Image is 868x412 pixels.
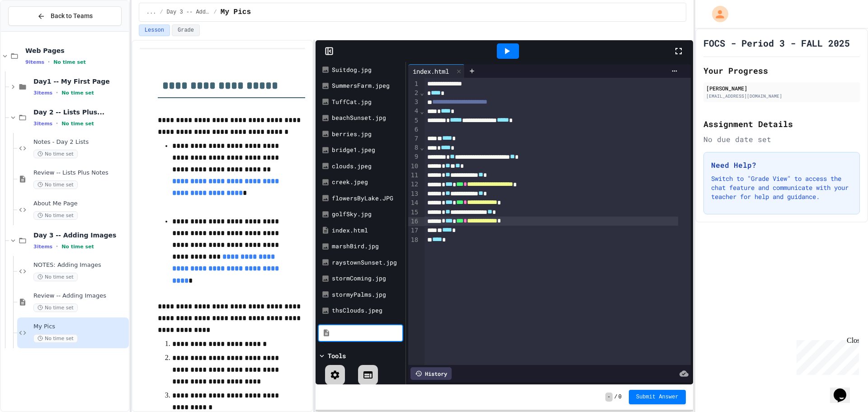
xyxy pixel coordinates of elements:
div: creek.jpeg [332,178,402,187]
h2: Assignment Details [703,118,860,130]
div: Tools [328,351,346,360]
span: Back to Teams [51,11,93,21]
div: 5 [408,116,420,125]
div: raystownSunset.jpg [332,258,402,267]
span: Day1 -- My First Page [33,77,127,85]
div: beachSunset.jpg [332,114,402,123]
span: 3 items [33,90,52,96]
div: flowersByLake.JPG [332,194,402,203]
span: • [56,89,58,96]
div: index.html [408,66,453,76]
span: / [160,9,163,16]
span: • [56,120,58,127]
button: Grade [172,24,200,36]
div: TuffCat.jpg [332,98,402,107]
div: 8 [408,143,420,152]
div: 14 [408,199,420,208]
span: No time set [33,150,78,158]
div: index.html [408,64,465,78]
div: 12 [408,180,420,189]
div: 18 [408,236,420,245]
div: SummersFarm.jpeg [332,81,402,90]
div: golfSky.jpg [332,210,402,219]
div: berries.jpg [332,130,402,139]
span: 0 [618,393,622,401]
div: 17 [408,226,420,235]
div: My Account [703,4,731,24]
span: No time set [61,244,94,250]
span: Review -- Lists Plus Notes [33,169,127,177]
span: Submit Answer [636,393,679,401]
button: Back to Teams [8,6,122,26]
span: ... [146,9,156,16]
div: History [410,367,452,380]
div: [EMAIL_ADDRESS][DOMAIN_NAME] [706,93,857,99]
span: Fold line [420,108,424,115]
span: Notes - Day 2 Lists [33,138,127,146]
div: index.html [332,226,402,235]
h3: Need Help? [711,160,852,170]
span: No time set [33,303,78,312]
div: clouds.jpeg [332,162,402,171]
div: [PERSON_NAME] [706,84,857,92]
span: NOTES: Adding Images [33,261,127,269]
span: My Pics [33,323,127,331]
span: My Pics [221,7,251,18]
div: marshBird.jpg [332,242,402,251]
p: Switch to "Grade View" to access the chat feature and communicate with your teacher for help and ... [711,174,852,201]
span: • [56,243,58,250]
button: Submit Answer [629,390,686,404]
span: 3 items [33,121,52,127]
div: 6 [408,125,420,134]
span: About Me Page [33,200,127,208]
span: / [614,393,618,401]
div: No due date set [703,134,860,145]
span: Day 3 -- Adding Images [33,231,127,239]
div: Chat with us now!Close [4,4,62,57]
span: - [605,393,612,402]
iframe: chat widget [793,336,859,375]
span: • [48,58,50,66]
button: Lesson [139,24,170,36]
span: 3 items [33,244,52,250]
div: stormComing.jpg [332,274,402,283]
div: thsClouds.jpeg [332,306,402,315]
div: 2 [408,89,420,98]
div: 13 [408,189,420,199]
span: / [214,9,217,16]
div: bridge1.jpeg [332,146,402,155]
span: No time set [33,334,78,343]
div: 1 [408,80,420,89]
span: Review -- Adding Images [33,292,127,300]
span: No time set [33,211,78,220]
div: Suitdog.jpg [332,66,402,75]
div: 15 [408,208,420,217]
span: No time set [61,121,94,127]
div: 7 [408,134,420,143]
span: Day 2 -- Lists Plus... [33,108,127,116]
span: Fold line [420,144,424,151]
span: No time set [53,59,86,65]
h1: FOCS - Period 3 - FALL 2025 [703,37,850,49]
div: 3 [408,98,420,107]
span: 9 items [25,59,44,65]
iframe: chat widget [830,376,859,403]
span: Fold line [420,89,424,96]
div: 11 [408,171,420,180]
span: No time set [33,180,78,189]
div: 4 [408,107,420,116]
span: Day 3 -- Adding Images [167,9,210,16]
div: stormyPalms.jpg [332,290,402,299]
h2: Your Progress [703,64,860,77]
div: 9 [408,152,420,161]
span: No time set [61,90,94,96]
span: Web Pages [25,47,127,55]
span: No time set [33,273,78,281]
div: 10 [408,162,420,171]
div: 16 [408,217,420,226]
